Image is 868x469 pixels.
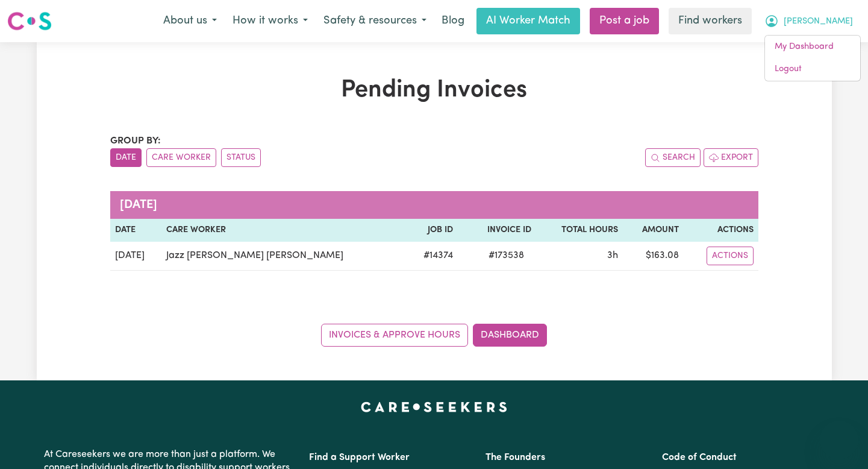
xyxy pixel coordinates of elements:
th: Actions [684,219,758,242]
span: [PERSON_NAME] [784,15,853,28]
th: Invoice ID [458,219,536,242]
a: My Dashboard [765,36,860,58]
a: Find workers [669,8,752,34]
td: [DATE] [110,242,161,271]
div: My Account [764,35,861,81]
img: Careseekers logo [7,10,52,32]
th: Total Hours [536,219,623,242]
h1: Pending Invoices [110,76,758,105]
button: sort invoices by paid status [221,148,261,167]
span: Group by: [110,136,161,146]
button: How it works [225,8,316,34]
th: Care Worker [161,219,407,242]
span: 3 hours [607,251,618,260]
caption: [DATE] [110,191,758,219]
button: Search [645,148,701,167]
a: Dashboard [473,324,547,347]
a: The Founders [486,453,545,462]
a: Invoices & Approve Hours [321,324,468,347]
button: My Account [757,8,861,34]
iframe: Button to launch messaging window [820,421,858,459]
td: $ 163.08 [623,242,684,271]
button: sort invoices by date [110,148,142,167]
a: Logout [765,58,860,81]
button: Export [704,148,758,167]
th: Job ID [407,219,458,242]
button: About us [155,8,225,34]
a: Blog [434,8,472,34]
th: Date [110,219,161,242]
a: Code of Conduct [662,453,737,462]
td: # 14374 [407,242,458,271]
td: Jazz [PERSON_NAME] [PERSON_NAME] [161,242,407,271]
a: AI Worker Match [476,8,580,34]
button: sort invoices by care worker [146,148,216,167]
span: # 173538 [481,248,531,263]
a: Careseekers home page [361,402,507,412]
th: Amount [623,219,684,242]
a: Careseekers logo [7,7,52,35]
a: Find a Support Worker [309,453,410,462]
button: Safety & resources [316,8,434,34]
button: Actions [707,247,754,265]
a: Post a job [590,8,659,34]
